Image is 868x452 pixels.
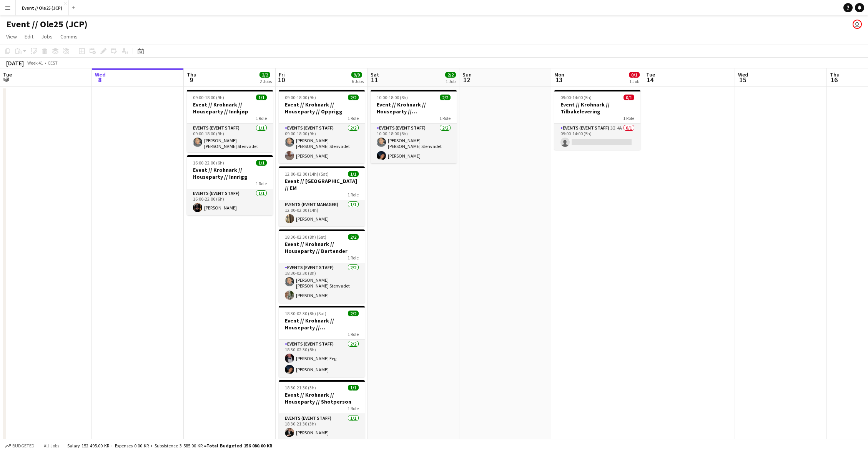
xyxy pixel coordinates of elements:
span: 1 Role [348,331,359,337]
app-job-card: 18:30-02:30 (8h) (Sat)2/2Event // Krohnark // Houseparty // [GEOGRAPHIC_DATA]1 RoleEvents (Event ... [279,306,365,377]
div: 18:30-02:30 (8h) (Sat)2/2Event // Krohnark // Houseparty // Bartender1 RoleEvents (Event Staff)2/... [279,229,365,303]
app-card-role: Events (Event Staff)2/218:30-02:30 (8h)[PERSON_NAME] [PERSON_NAME] Stenvadet[PERSON_NAME] [279,263,365,303]
a: Jobs [38,32,56,42]
button: Event // Ole25 (JCP) [16,0,69,15]
span: 9 [186,75,196,84]
h3: Event // Krohnark // Houseparty // Shotperson [279,391,365,405]
span: 1 Role [256,115,267,121]
span: Tue [3,71,12,78]
span: 15 [737,75,748,84]
app-card-role: Events (Event Staff)2/210:00-18:00 (8h)[PERSON_NAME] [PERSON_NAME] Stenvadet[PERSON_NAME] [371,124,457,163]
div: Salary 152 495.00 KR + Expenses 0.00 KR + Subsistence 3 585.00 KR = [67,443,272,449]
span: View [6,33,17,40]
span: 1/1 [256,95,267,100]
span: 8 [94,75,106,84]
button: Budgeted [4,442,36,450]
app-card-role: Events (Event Manager)1/112:00-02:00 (14h)[PERSON_NAME] [279,200,365,226]
span: 16:00-22:00 (6h) [193,160,224,166]
span: 10:00-18:00 (8h) [377,95,408,100]
a: Edit [22,32,37,42]
span: 18:30-21:30 (3h) [285,385,316,391]
span: 1 Role [439,115,451,121]
app-card-role: Events (Event Staff)1/116:00-22:00 (6h)[PERSON_NAME] [187,189,273,215]
app-job-card: 09:00-14:00 (5h)0/1Event // Krohnark // Tilbakelevering1 RoleEvents (Event Staff)3I4A0/109:00-14:... [554,90,640,150]
span: 1 Role [348,255,359,261]
span: 2/2 [348,234,359,240]
span: All jobs [42,443,61,449]
span: Sun [462,71,472,78]
span: 09:00-18:00 (9h) [193,95,224,100]
span: 2/2 [348,311,359,316]
span: Budgeted [12,443,35,449]
app-card-role: Events (Event Staff)2/218:30-02:30 (8h)[PERSON_NAME] Eeg[PERSON_NAME] [279,340,365,377]
app-job-card: 09:00-18:00 (9h)1/1Event // Krohnark // Houseparty // Innkjøp1 RoleEvents (Event Staff)1/109:00-1... [187,90,273,152]
a: Comms [57,32,81,42]
span: Fri [279,71,285,78]
span: 7 [2,75,12,84]
span: 2/2 [259,72,270,78]
span: 1 Role [623,115,634,121]
span: 16 [829,75,840,84]
div: 2 Jobs [260,78,272,84]
div: [DATE] [6,59,24,67]
h1: Event // Ole25 (JCP) [6,18,88,30]
span: 1/1 [348,385,359,391]
div: 1 Job [629,78,639,84]
span: 2/2 [348,95,359,100]
span: 11 [369,75,379,84]
span: 1 Role [348,192,359,198]
app-job-card: 12:00-02:00 (14h) (Sat)1/1Event // [GEOGRAPHIC_DATA] // EM1 RoleEvents (Event Manager)1/112:00-02... [279,166,365,226]
span: 09:00-18:00 (9h) [285,95,316,100]
app-card-role: Events (Event Staff)1/118:30-21:30 (3h)[PERSON_NAME] [279,414,365,440]
span: 09:00-14:00 (5h) [560,95,592,100]
span: Mon [554,71,564,78]
a: View [3,32,20,42]
span: Total Budgeted 156 080.00 KR [206,443,272,449]
div: CEST [48,60,58,66]
app-card-role: Events (Event Staff)2/209:00-18:00 (9h)[PERSON_NAME] [PERSON_NAME] Stenvadet[PERSON_NAME] [279,124,365,163]
span: Edit [25,33,33,40]
span: Jobs [41,33,53,40]
span: 14 [645,75,655,84]
span: 0/1 [629,72,640,78]
app-job-card: 16:00-22:00 (6h)1/1Event // Krohnark // Houseparty // Innrigg1 RoleEvents (Event Staff)1/116:00-2... [187,155,273,215]
h3: Event // [GEOGRAPHIC_DATA] // EM [279,178,365,191]
span: 9/9 [351,72,362,78]
h3: Event // Krohnark // Houseparty // [GEOGRAPHIC_DATA] [371,101,457,115]
span: 1/1 [348,171,359,177]
span: 13 [553,75,564,84]
app-card-role: Events (Event Staff)1/109:00-18:00 (9h)[PERSON_NAME] [PERSON_NAME] Stenvadet [187,124,273,152]
h3: Event // Krohnark // Houseparty // Innkjøp [187,101,273,115]
span: 1 Role [348,405,359,411]
span: 1 Role [256,181,267,186]
span: 0/1 [624,95,634,100]
span: 1 Role [348,115,359,121]
h3: Event // Krohnark // Houseparty // Opprigg [279,101,365,115]
div: 6 Jobs [352,78,364,84]
span: Thu [830,71,840,78]
h3: Event // Krohnark // Houseparty // Bartender [279,241,365,254]
span: 1/1 [256,160,267,166]
span: 18:30-02:30 (8h) (Sat) [285,234,326,240]
div: 1 Job [446,78,456,84]
span: 10 [278,75,285,84]
h3: Event // Krohnark // Houseparty // Innrigg [187,166,273,180]
span: Comms [60,33,78,40]
span: 18:30-02:30 (8h) (Sat) [285,311,326,316]
span: Wed [95,71,106,78]
span: 12:00-02:00 (14h) (Sat) [285,171,329,177]
span: 12 [461,75,472,84]
app-job-card: 09:00-18:00 (9h)2/2Event // Krohnark // Houseparty // Opprigg1 RoleEvents (Event Staff)2/209:00-1... [279,90,365,163]
app-user-avatar: Ole Rise [853,20,862,29]
span: 2/2 [440,95,451,100]
span: Wed [738,71,748,78]
span: Sat [371,71,379,78]
app-job-card: 18:30-21:30 (3h)1/1Event // Krohnark // Houseparty // Shotperson1 RoleEvents (Event Staff)1/118:3... [279,380,365,440]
